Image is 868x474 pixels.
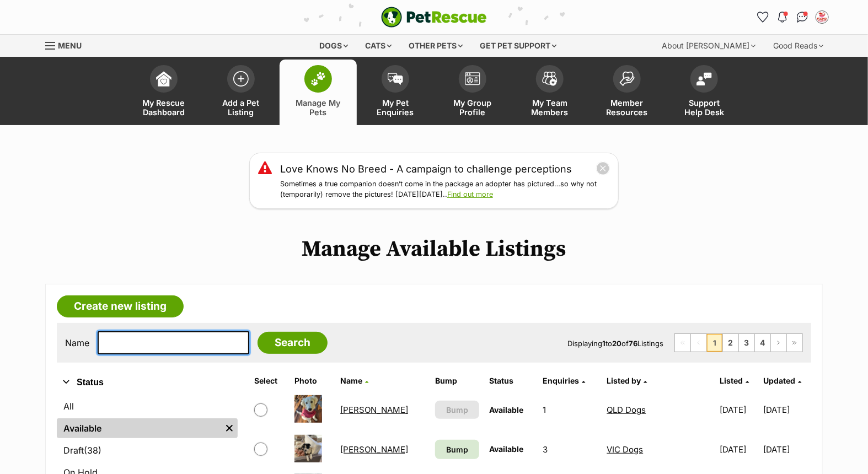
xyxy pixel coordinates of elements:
a: Find out more [447,190,493,198]
a: Available [57,418,221,438]
label: Name [65,338,89,348]
span: My Team Members [525,98,575,117]
img: VIC Dogs profile pic [817,12,828,23]
div: Other pets [401,35,471,57]
span: My Group Profile [448,98,497,117]
strong: 20 [612,339,621,348]
button: My account [813,8,831,26]
button: Bump [435,401,479,419]
a: My Group Profile [434,60,511,125]
img: add-pet-listing-icon-0afa8454b4691262ce3f59096e99ab1cd57d4a30225e0717b998d2c9b9846f56.svg [233,71,249,87]
a: Bump [435,440,479,459]
a: Create new listing [57,295,184,317]
span: Available [489,444,523,454]
nav: Pagination [674,333,803,352]
span: Member Resources [602,98,652,117]
a: Enquiries [543,376,586,385]
a: My Team Members [511,60,588,125]
a: Support Help Desk [666,60,743,125]
a: Next page [771,334,786,352]
img: manage-my-pets-icon-02211641906a0b7f246fdf0571729dbe1e7629f14944591b6c1af311fb30b64b.svg [310,72,326,86]
th: Select [250,372,289,390]
a: QLD Dogs [607,405,646,415]
span: Available [489,405,523,414]
td: 3 [539,430,602,468]
img: logo-e224e6f780fb5917bec1dbf3a21bbac754714ae5b6737aabdf751b685950b380.svg [381,7,487,28]
a: Page 3 [739,334,754,352]
a: [PERSON_NAME] [340,405,408,415]
img: chat-41dd97257d64d25036548639549fe6c8038ab92f7586957e7f3b1b290dea8141.svg [797,12,808,23]
a: Page 2 [723,334,738,352]
button: close [596,161,610,175]
th: Status [485,372,538,390]
td: 1 [539,391,602,429]
span: Name [340,376,362,385]
strong: 76 [629,339,637,348]
span: (38) [84,444,101,457]
button: Status [57,375,238,390]
img: dashboard-icon-eb2f2d2d3e046f16d808141f083e7271f6b2e854fb5c12c21221c1fb7104beca.svg [156,71,172,87]
a: Name [340,376,368,385]
td: [DATE] [763,430,810,468]
ul: Account quick links [754,8,831,26]
a: Manage My Pets [280,60,357,125]
th: Photo [290,372,335,390]
span: My Pet Enquiries [371,98,420,117]
p: Sometimes a true companion doesn’t come in the package an adopter has pictured…so why not (tempor... [280,179,610,200]
a: Menu [45,35,89,55]
span: Updated [763,376,795,385]
span: Previous page [691,334,706,352]
img: help-desk-icon-fdf02630f3aa405de69fd3d07c3f3aa587a6932b1a1747fa1d2bba05be0121f9.svg [696,72,712,85]
span: Page 1 [707,334,722,352]
input: Search [258,332,328,354]
div: Dogs [312,35,356,57]
a: Last page [787,334,802,352]
a: My Pet Enquiries [357,60,434,125]
div: About [PERSON_NAME] [654,35,763,57]
a: PetRescue [381,7,487,28]
span: First page [675,334,690,352]
img: team-members-icon-5396bd8760b3fe7c0b43da4ab00e1e3bb1a5d9ba89233759b79545d2d3fc5d0d.svg [542,72,558,86]
th: Bump [431,372,484,390]
td: [DATE] [763,391,810,429]
span: Menu [58,41,82,50]
span: Displaying to of Listings [567,339,663,348]
span: Listed [720,376,743,385]
a: Love Knows No Breed - A campaign to challenge perceptions [280,161,572,176]
span: Add a Pet Listing [216,98,266,117]
span: Listed by [607,376,641,385]
div: Good Reads [765,35,831,57]
a: Conversations [794,8,811,26]
a: Remove filter [221,418,238,438]
img: notifications-46538b983faf8c2785f20acdc204bb7945ddae34d4c08c2a6579f10ce5e182be.svg [778,12,787,23]
div: Get pet support [473,35,565,57]
span: Manage My Pets [293,98,343,117]
span: My Rescue Dashboard [139,98,189,117]
a: Draft [57,440,238,460]
a: Listed [720,376,749,385]
a: Page 4 [755,334,770,352]
img: member-resources-icon-8e73f808a243e03378d46382f2149f9095a855e16c252ad45f914b54edf8863c.svg [619,71,635,86]
a: VIC Dogs [607,444,644,455]
a: Updated [763,376,801,385]
a: Add a Pet Listing [202,60,280,125]
a: Member Resources [588,60,666,125]
img: group-profile-icon-3fa3cf56718a62981997c0bc7e787c4b2cf8bcc04b72c1350f741eb67cf2f40e.svg [465,72,480,85]
a: Favourites [754,8,771,26]
td: [DATE] [716,430,763,468]
span: translation missing: en.admin.listings.index.attributes.enquiries [543,376,580,385]
img: pet-enquiries-icon-7e3ad2cf08bfb03b45e93fb7055b45f3efa6380592205ae92323e6603595dc1f.svg [388,73,403,85]
span: Bump [446,444,468,455]
button: Notifications [774,8,791,26]
a: All [57,396,238,416]
td: [DATE] [716,391,763,429]
span: Support Help Desk [679,98,729,117]
a: [PERSON_NAME] [340,444,408,455]
div: Cats [358,35,400,57]
a: My Rescue Dashboard [125,60,202,125]
span: Bump [446,404,468,416]
strong: 1 [602,339,606,348]
a: Listed by [607,376,647,385]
